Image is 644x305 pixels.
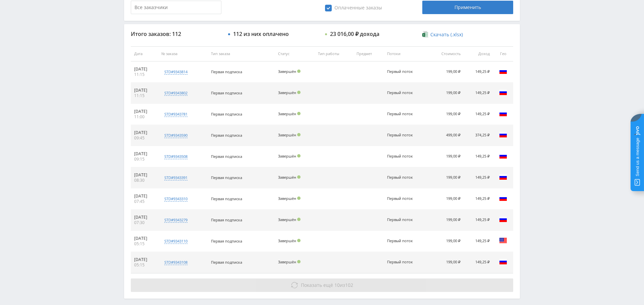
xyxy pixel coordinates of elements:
th: Статус [275,46,315,61]
td: 199,00 ₽ [428,61,464,83]
div: 11:15 [134,72,155,77]
img: rus.png [499,88,507,96]
span: Первая подписка [211,154,242,159]
th: № заказа [158,46,207,61]
div: std#9343279 [164,217,187,223]
span: Первая подписка [211,175,242,180]
div: [DATE] [134,215,155,220]
td: 199,00 ₽ [428,146,464,167]
img: usa.png [499,236,507,245]
span: Подтвержден [297,154,301,158]
span: Первая подписка [211,90,242,95]
div: std#9343108 [164,260,187,265]
div: [DATE] [134,193,155,199]
span: Завершён [278,196,296,201]
div: std#9343781 [164,112,187,117]
div: Первый поток [387,197,417,201]
span: 102 [345,282,353,288]
div: std#9343814 [164,69,187,75]
td: 199,00 ₽ [428,231,464,252]
img: rus.png [499,131,507,139]
th: Стоимость [428,46,464,61]
span: Первая подписка [211,69,242,74]
div: 09:15 [134,157,155,162]
span: Завершён [278,132,296,137]
div: 08:30 [134,178,155,183]
td: 374,25 ₽ [464,125,493,146]
div: std#9343110 [164,238,187,244]
div: [DATE] [134,257,155,262]
div: Первый поток [387,239,417,243]
div: Первый поток [387,260,417,264]
div: 112 из них оплачено [233,31,289,37]
td: 199,00 ₽ [428,83,464,104]
div: std#9343590 [164,133,187,138]
span: Завершён [278,259,296,264]
div: std#9343310 [164,196,187,202]
div: [DATE] [134,67,155,72]
div: 07:45 [134,199,155,204]
span: Подтвержден [297,91,301,94]
div: [DATE] [134,109,155,114]
td: 199,00 ₽ [428,252,464,273]
span: Завершён [278,69,296,74]
div: Первый поток [387,218,417,222]
th: Предмет [353,46,384,61]
td: 149,25 ₽ [464,61,493,83]
th: Тип заказа [208,46,275,61]
span: Завершён [278,90,296,95]
span: Подтвержден [297,112,301,115]
div: [DATE] [134,172,155,178]
div: 09:45 [134,135,155,141]
td: 149,25 ₽ [464,104,493,125]
div: std#9343508 [164,154,187,159]
span: Завершён [278,217,296,222]
div: 23 016,00 ₽ дохода [330,31,379,37]
td: 149,25 ₽ [464,188,493,210]
div: Первый поток [387,133,417,137]
td: 199,00 ₽ [428,167,464,188]
td: 199,00 ₽ [428,210,464,231]
div: [DATE] [134,88,155,93]
div: [DATE] [134,151,155,157]
div: Применить [422,1,513,14]
td: 149,25 ₽ [464,252,493,273]
span: 10 [334,282,340,288]
img: rus.png [499,152,507,160]
span: Подтвержден [297,218,301,221]
img: rus.png [499,258,507,266]
div: std#9343391 [164,175,187,180]
div: Первый поток [387,91,417,95]
span: Первая подписка [211,260,242,265]
span: Показать ещё [301,282,333,288]
div: 11:15 [134,93,155,98]
img: xlsx [422,31,428,38]
span: Первая подписка [211,196,242,201]
div: Первый поток [387,154,417,159]
td: 149,25 ₽ [464,167,493,188]
div: std#9343802 [164,90,187,96]
td: 149,25 ₽ [464,210,493,231]
img: rus.png [499,215,507,223]
td: 199,00 ₽ [428,188,464,210]
span: Подтвержден [297,260,301,263]
th: Тип работы [315,46,353,61]
a: Скачать (.xlsx) [422,31,463,38]
span: Скачать (.xlsx) [430,32,463,37]
span: Завершён [278,238,296,243]
div: Первый поток [387,175,417,180]
td: 149,25 ₽ [464,146,493,167]
div: [DATE] [134,130,155,135]
th: Гео [493,46,513,61]
td: 499,00 ₽ [428,125,464,146]
span: Подтвержден [297,175,301,179]
th: Потоки [384,46,429,61]
span: Подтвержден [297,70,301,73]
span: Подтвержден [297,239,301,242]
div: Первый поток [387,70,417,74]
div: 11:00 [134,114,155,120]
td: 199,00 ₽ [428,104,464,125]
th: Дата [131,46,158,61]
td: 149,25 ₽ [464,83,493,104]
img: rus.png [499,67,507,75]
